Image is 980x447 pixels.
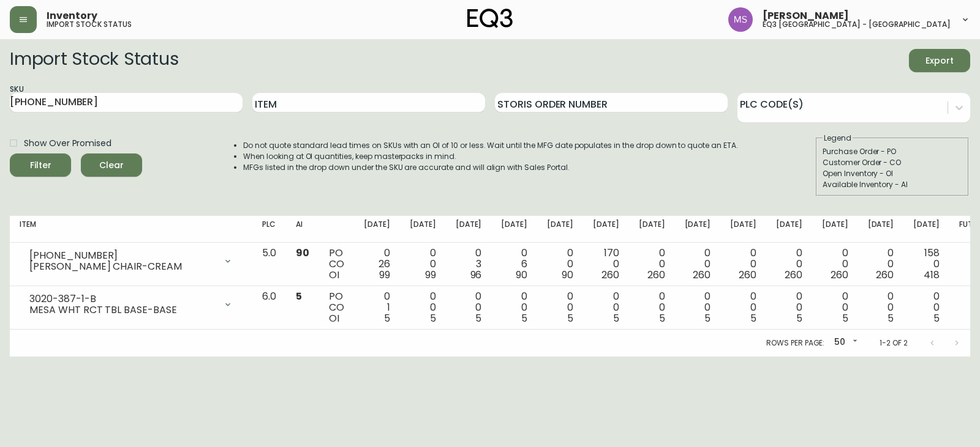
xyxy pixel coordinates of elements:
span: 260 [785,268,802,282]
span: 260 [876,268,894,282]
span: 5 [475,311,481,325]
div: 0 0 [822,291,848,324]
div: 0 0 [730,291,756,324]
div: Purchase Order - PO [823,146,962,157]
legend: Legend [823,133,853,144]
span: 99 [379,268,390,282]
div: 3020-387-1-BMESA WHT RCT TBL BASE-BASE [20,291,243,318]
th: [DATE] [446,216,492,243]
span: 5 [888,311,894,325]
div: [PERSON_NAME] CHAIR-CREAM [29,261,216,272]
span: Show Over Promised [24,137,111,150]
span: OI [329,311,339,325]
div: 0 6 [501,248,527,281]
span: 90 [562,268,573,282]
th: [DATE] [858,216,904,243]
div: PO CO [329,248,344,281]
th: [DATE] [766,216,812,243]
div: 0 0 [639,291,665,324]
span: 90 [516,268,527,282]
div: Open Inventory - OI [823,168,962,179]
div: 170 0 [593,248,619,281]
div: 0 3 [456,248,482,281]
div: 0 0 [456,291,482,324]
th: [DATE] [400,216,446,243]
div: 0 0 [410,248,436,281]
th: Item [10,216,252,243]
button: Clear [81,153,142,177]
span: 260 [693,268,710,282]
div: 0 0 [868,291,894,324]
span: Inventory [47,11,97,21]
span: 5 [933,311,940,325]
span: 90 [296,246,309,260]
div: 0 0 [730,248,756,281]
li: Do not quote standard lead times on SKUs with an OI of 10 or less. Wait until the MFG date popula... [243,140,738,151]
div: 0 0 [685,291,711,324]
span: 5 [659,311,665,325]
div: 0 0 [410,291,436,324]
span: 5 [430,311,436,325]
button: Filter [10,153,71,177]
td: 5.0 [252,243,286,286]
h2: Import Stock Status [10,49,178,72]
span: 5 [704,311,710,325]
div: 0 26 [364,248,390,281]
span: 260 [601,268,619,282]
img: logo [467,9,513,28]
li: MFGs listed in the drop down under the SKU are accurate and will align with Sales Portal. [243,162,738,173]
div: 158 0 [913,248,940,281]
span: 5 [567,311,573,325]
li: When looking at OI quantities, keep masterpacks in mind. [243,151,738,162]
div: 0 0 [776,248,802,281]
div: 0 0 [822,248,848,281]
span: 5 [613,311,619,325]
div: 0 0 [593,291,619,324]
div: 50 [829,333,860,353]
div: 0 0 [868,248,894,281]
h5: eq3 [GEOGRAPHIC_DATA] - [GEOGRAPHIC_DATA] [763,21,951,28]
span: 5 [796,311,802,325]
div: 0 0 [685,248,711,281]
span: 5 [521,311,527,325]
div: 0 0 [547,291,573,324]
th: [DATE] [491,216,537,243]
div: [PHONE_NUMBER] [29,250,216,261]
th: [DATE] [583,216,629,243]
img: 1b6e43211f6f3cc0b0729c9049b8e7af [728,7,753,32]
span: Clear [91,158,132,173]
span: 260 [647,268,665,282]
span: 260 [831,268,848,282]
span: 5 [842,311,848,325]
span: 5 [750,311,756,325]
span: 96 [470,268,482,282]
th: [DATE] [720,216,766,243]
th: PLC [252,216,286,243]
div: 0 1 [364,291,390,324]
th: [DATE] [812,216,858,243]
div: 0 0 [639,248,665,281]
span: 5 [296,289,302,303]
span: Export [919,53,960,68]
span: 5 [384,311,390,325]
th: [DATE] [354,216,400,243]
div: 0 0 [776,291,802,324]
th: [DATE] [903,216,949,243]
div: 0 0 [547,248,573,281]
div: Filter [30,158,51,173]
p: Rows per page: [766,338,824,349]
button: Export [909,49,970,72]
div: 0 0 [501,291,527,324]
div: MESA WHT RCT TBL BASE-BASE [29,305,216,316]
th: [DATE] [629,216,675,243]
th: AI [286,216,319,243]
div: 0 0 [913,291,940,324]
h5: import stock status [47,21,132,28]
td: 6.0 [252,286,286,330]
span: [PERSON_NAME] [763,11,849,21]
div: 3020-387-1-B [29,294,216,305]
span: 418 [924,268,940,282]
p: 1-2 of 2 [880,338,908,349]
span: 260 [739,268,756,282]
th: [DATE] [537,216,583,243]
